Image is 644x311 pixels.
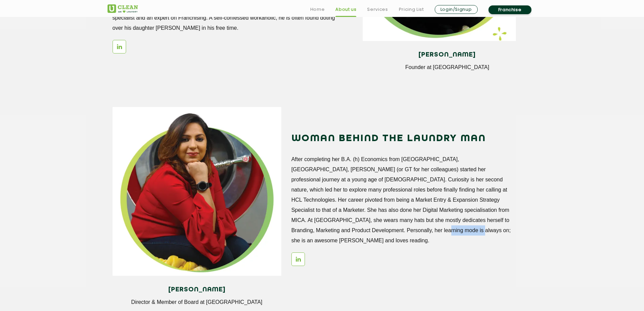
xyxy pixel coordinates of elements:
[367,5,388,14] a: Services
[488,5,531,14] a: Franchise
[368,64,526,70] p: Founder at [GEOGRAPHIC_DATA]
[113,107,281,276] img: Gunjan_11zon.webp
[118,299,276,305] p: Director & Member of Board at [GEOGRAPHIC_DATA]
[310,5,325,14] a: Home
[291,131,515,147] h2: WOMAN BEHIND THE LAUNDRY MAN
[108,4,138,13] img: UClean Laundry and Dry Cleaning
[335,5,356,14] a: About us
[291,154,515,246] p: After completing her B.A. (h) Economics from [GEOGRAPHIC_DATA], [GEOGRAPHIC_DATA], [PERSON_NAME] ...
[399,5,424,14] a: Pricing List
[435,5,478,14] a: Login/Signup
[118,286,276,293] h4: [PERSON_NAME]
[368,51,526,59] h4: [PERSON_NAME]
